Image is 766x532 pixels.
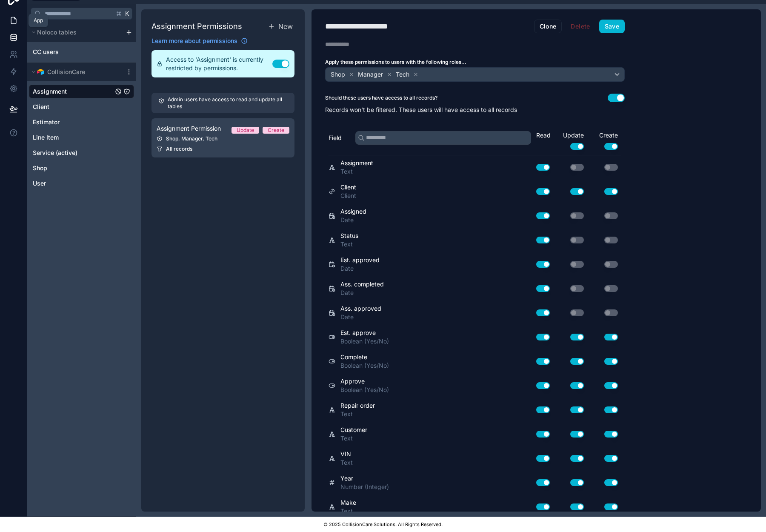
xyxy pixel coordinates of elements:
[33,179,46,188] span: User
[157,135,289,142] div: Shop, Manager, Tech
[325,94,437,101] label: Should these users have access to all records?
[157,124,221,133] span: Assignment Permission
[340,289,384,297] span: Date
[33,87,67,96] span: Assignment
[325,67,625,82] button: ShopManagerTech
[33,133,59,142] span: Line Item
[33,179,113,188] a: User
[237,127,254,134] div: Update
[151,20,242,32] h1: Assignment Permissions
[340,183,356,192] span: Client
[396,70,409,79] span: Tech
[29,131,134,144] div: Line Item
[534,20,562,33] button: Clone
[340,329,389,337] span: Est. approve
[340,256,380,264] span: Est. approved
[340,426,367,434] span: Customer
[29,26,122,38] button: Noloco tables
[29,146,134,160] div: Service (active)
[599,20,625,33] button: Save
[340,401,375,410] span: Repair order
[268,127,284,134] div: Create
[340,167,373,176] span: Text
[340,458,353,467] span: Text
[33,164,47,172] span: Shop
[33,48,105,56] a: CC users
[33,103,113,111] a: Client
[340,240,358,249] span: Text
[340,337,389,346] span: Boolean (Yes/No)
[151,118,294,157] a: Assignment PermissionUpdateCreateShop, Manager, TechAll records
[33,118,113,126] a: Estimator
[33,164,113,172] a: Shop
[124,11,130,17] span: K
[33,133,113,142] a: Line Item
[340,304,381,313] span: Ass. approved
[340,434,367,443] span: Text
[331,70,345,79] span: Shop
[340,450,353,458] span: VIN
[33,103,49,111] span: Client
[329,134,342,142] span: Field
[358,70,383,79] span: Manager
[47,68,85,76] span: CollisionCare
[340,264,380,273] span: Date
[29,177,134,190] div: User
[33,48,59,56] span: CC users
[536,131,553,140] div: Read
[29,85,134,98] div: Assignment
[340,377,389,386] span: Approve
[37,28,77,37] span: Noloco tables
[34,17,43,24] div: App
[29,115,134,129] div: Estimator
[166,55,272,72] span: Access to 'Assignment' is currently restricted by permissions.
[29,100,134,114] div: Client
[340,159,373,167] span: Assignment
[340,361,389,370] span: Boolean (Yes/No)
[33,149,77,157] span: Service (active)
[151,37,248,45] a: Learn more about permissions
[340,232,358,240] span: Status
[340,410,375,418] span: Text
[553,131,587,150] div: Update
[340,483,389,491] span: Number (Integer)
[340,474,389,483] span: Year
[37,69,44,75] img: Airtable Logo
[33,87,113,96] a: Assignment
[340,386,389,394] span: Boolean (Yes/No)
[266,20,294,33] button: New
[340,313,381,321] span: Date
[33,149,113,157] a: Service (active)
[340,353,389,361] span: Complete
[29,161,134,175] div: Shop
[168,96,288,110] p: Admin users have access to read and update all tables
[325,59,625,66] label: Apply these permissions to users with the following roles...
[340,280,384,289] span: Ass. completed
[340,507,356,515] span: Text
[29,66,122,78] button: Airtable LogoCollisionCare
[166,146,192,152] span: All records
[325,106,625,114] p: Records won't be filtered. These users will have access to all records
[587,131,621,150] div: Create
[27,23,136,194] div: scrollable content
[340,216,366,224] span: Date
[340,207,366,216] span: Assigned
[278,21,293,31] span: New
[340,192,356,200] span: Client
[33,118,60,126] span: Estimator
[340,498,356,507] span: Make
[151,37,237,45] span: Learn more about permissions
[29,45,134,59] div: CC users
